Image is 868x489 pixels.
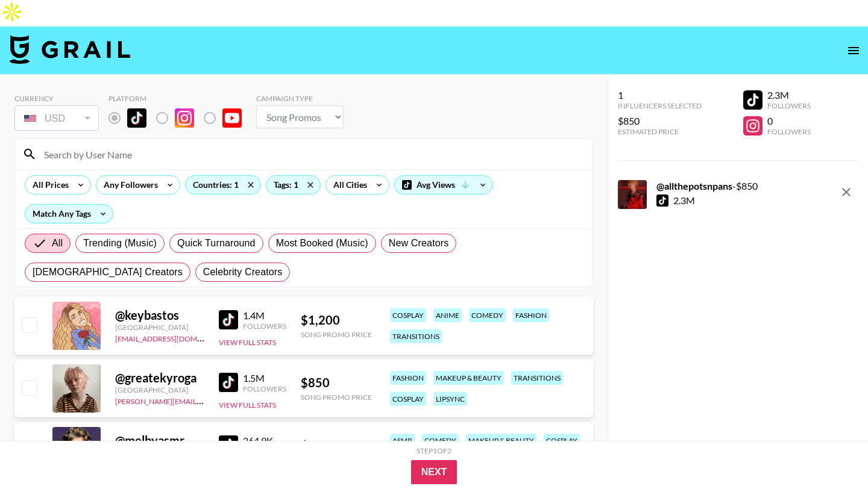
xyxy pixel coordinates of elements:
[115,323,204,332] div: [GEOGRAPHIC_DATA]
[14,94,99,103] div: Currency
[219,338,276,347] button: View Full Stats
[301,313,372,328] div: $ 1,200
[33,265,183,279] span: [DEMOGRAPHIC_DATA] Creators
[433,371,504,385] div: makeup & beauty
[243,372,286,384] div: 1.5M
[115,332,236,343] a: [EMAIL_ADDRESS][DOMAIN_NAME]
[108,105,251,131] div: Remove selected talent to change platforms
[466,434,536,447] div: makeup & beauty
[243,435,286,447] div: 264.9K
[656,180,758,192] div: - $ 850
[177,236,256,251] span: Quick Turnaround
[301,330,372,339] div: Song Promo Price
[834,180,858,204] button: remove
[219,400,276,410] button: View Full Stats
[37,145,585,164] input: Search by User Name
[127,108,146,128] img: TikTok
[115,370,204,385] div: @ greatekyroga
[767,89,811,101] div: 2.3M
[808,429,854,475] iframe: Drift Widget Chat Controller
[219,310,238,329] img: TikTok
[14,103,99,133] div: Remove selected talent to change your currency
[256,94,344,103] div: Campaign Type
[390,308,426,322] div: cosplay
[301,393,372,402] div: Song Promo Price
[175,108,194,128] img: Instagram
[115,394,294,406] a: [PERSON_NAME][EMAIL_ADDRESS][DOMAIN_NAME]
[17,108,96,129] div: USD
[767,101,811,110] div: Followers
[390,392,426,406] div: cosplay
[618,115,702,127] div: $850
[411,460,458,484] button: Next
[25,205,113,223] div: Match Any Tags
[433,392,467,406] div: lipsync
[433,308,462,322] div: anime
[115,385,204,394] div: [GEOGRAPHIC_DATA]
[390,434,415,447] div: asmr
[52,236,63,251] span: All
[390,371,426,385] div: fashion
[301,438,372,453] div: $ 600
[422,434,459,447] div: comedy
[656,180,732,192] strong: @ allthepotsnpans
[395,176,492,194] div: Avg Views
[243,384,286,393] div: Followers
[389,236,449,251] span: New Creators
[544,434,580,447] div: cosplay
[186,176,260,194] div: Countries: 1
[266,176,320,194] div: Tags: 1
[243,322,286,331] div: Followers
[513,308,549,322] div: fashion
[222,108,242,128] img: YouTube
[301,375,372,390] div: $ 850
[115,308,204,323] div: @ keybastos
[673,195,695,207] div: 2.3M
[25,176,71,194] div: All Prices
[108,94,251,103] div: Platform
[618,127,702,136] div: Estimated Price
[469,308,506,322] div: comedy
[417,446,451,455] div: Step 1 of 2
[83,236,157,251] span: Trending (Music)
[10,35,130,64] img: Grail Talent
[219,435,238,455] img: TikTok
[96,176,160,194] div: Any Followers
[511,371,563,385] div: transitions
[767,115,811,127] div: 0
[618,89,702,101] div: 1
[115,433,204,448] div: @ melbyasmr
[326,176,370,194] div: All Cities
[276,236,368,251] span: Most Booked (Music)
[390,329,442,343] div: transitions
[203,265,283,279] span: Celebrity Creators
[841,39,866,63] button: open drawer
[219,373,238,392] img: TikTok
[243,310,286,322] div: 1.4M
[618,101,702,110] div: Influencers Selected
[767,127,811,136] div: Followers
